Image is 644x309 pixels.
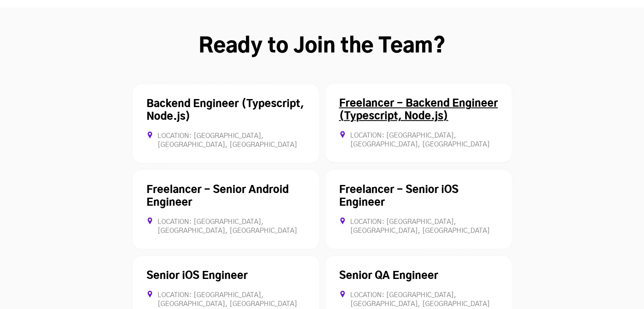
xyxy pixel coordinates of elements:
strong: Ready to Join the Team? [199,36,445,57]
a: Freelancer - Backend Engineer (Typescript, Node.js) [339,99,498,121]
a: Senior iOS Engineer [146,271,248,281]
a: Senior QA Engineer [339,271,438,281]
div: Location: [GEOGRAPHIC_DATA], [GEOGRAPHIC_DATA], [GEOGRAPHIC_DATA] [339,131,498,149]
div: Location: [GEOGRAPHIC_DATA], [GEOGRAPHIC_DATA], [GEOGRAPHIC_DATA] [146,218,305,235]
div: Location: [GEOGRAPHIC_DATA], [GEOGRAPHIC_DATA], [GEOGRAPHIC_DATA] [339,218,498,235]
div: Location: [GEOGRAPHIC_DATA], [GEOGRAPHIC_DATA], [GEOGRAPHIC_DATA] [146,132,305,149]
div: Location: [GEOGRAPHIC_DATA], [GEOGRAPHIC_DATA], [GEOGRAPHIC_DATA] [339,291,498,309]
a: Freelancer - Senior iOS Engineer [339,185,459,208]
div: Location: [GEOGRAPHIC_DATA], [GEOGRAPHIC_DATA], [GEOGRAPHIC_DATA] [146,291,305,309]
a: Freelancer - Senior Android Engineer [146,185,289,208]
a: Backend Engineer (Typescript, Node.js) [146,99,304,122]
